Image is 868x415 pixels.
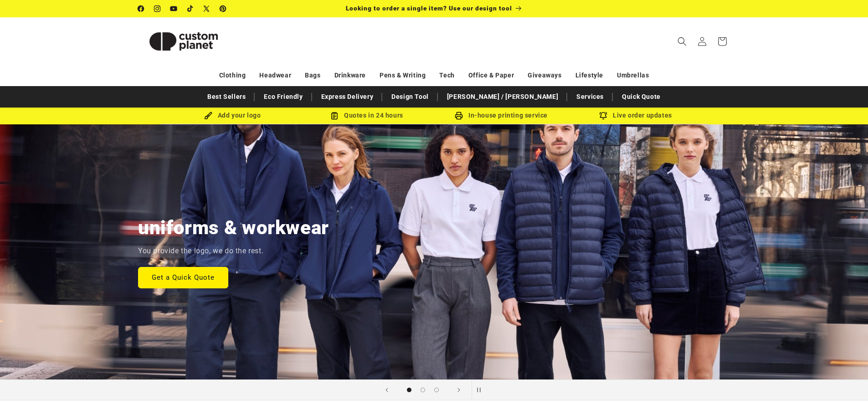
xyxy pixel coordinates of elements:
[346,5,512,12] span: Looking to order a single item? Use our design tool
[442,89,563,105] a: [PERSON_NAME] / [PERSON_NAME]
[138,266,228,288] a: Get a Quick Quote
[259,67,291,83] a: Headwear
[259,89,307,105] a: Eco Friendly
[528,67,561,83] a: Giveaways
[575,67,603,83] a: Lifestyle
[434,110,569,121] div: In-house printing service
[472,380,492,400] button: Pause slideshow
[387,89,433,105] a: Design Tool
[569,110,703,121] div: Live order updates
[300,110,434,121] div: Quotes in 24 hours
[203,89,250,105] a: Best Sellers
[439,67,454,83] a: Tech
[402,383,416,397] button: Load slide 1 of 3
[672,31,692,51] summary: Search
[138,215,329,240] h2: uniforms & workwear
[468,67,514,83] a: Office & Paper
[430,383,443,397] button: Load slide 3 of 3
[334,67,366,83] a: Drinkware
[330,112,339,120] img: Order Updates Icon
[377,380,397,400] button: Previous slide
[416,383,430,397] button: Load slide 2 of 3
[572,89,608,105] a: Services
[617,67,649,83] a: Umbrellas
[165,110,300,121] div: Add your logo
[455,112,463,120] img: In-house printing
[138,21,229,62] img: Custom Planet
[380,67,426,83] a: Pens & Writing
[449,380,469,400] button: Next slide
[822,371,868,415] iframe: Chat Widget
[204,112,212,120] img: Brush Icon
[134,17,232,65] a: Custom Planet
[599,112,607,120] img: Order updates
[305,67,320,83] a: Bags
[317,89,378,105] a: Express Delivery
[219,67,246,83] a: Clothing
[617,89,665,105] a: Quick Quote
[138,245,263,258] p: You provide the logo, we do the rest.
